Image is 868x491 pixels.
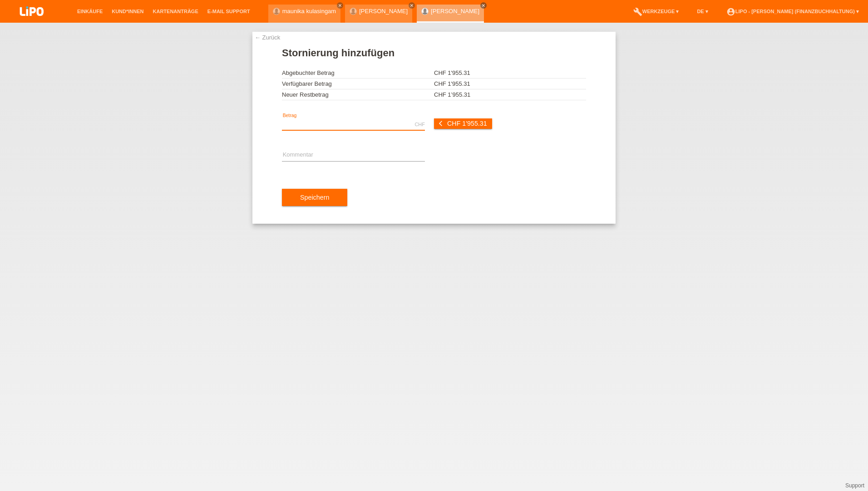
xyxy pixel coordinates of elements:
a: E-Mail Support [203,9,255,14]
i: close [481,3,486,8]
a: close [480,2,487,9]
a: Support [845,482,864,489]
a: ← Zurück [255,34,280,41]
a: Kund*innen [107,9,148,14]
i: close [409,3,414,8]
h1: Stornierung hinzufügen [282,47,586,59]
td: Abgebuchter Betrag [282,68,434,79]
a: [PERSON_NAME] [359,8,408,15]
button: arrow_back_ios CHF 1'955.31 [434,118,492,129]
i: build [633,7,642,16]
td: Neuer Restbetrag [282,89,434,100]
a: LIPO pay [9,19,54,25]
a: [PERSON_NAME] [431,8,479,15]
i: close [338,3,342,8]
a: close [337,2,343,9]
a: buildWerkzeuge ▾ [629,9,684,14]
a: Kartenanträge [148,9,203,14]
a: Einkäufe [73,9,107,14]
td: Verfügbarer Betrag [282,79,434,89]
div: CHF [414,122,425,127]
a: account_circleLIPO - [PERSON_NAME] (Finanzbuchhaltung) ▾ [722,9,863,14]
span: CHF 1'955.31 [434,69,470,76]
span: CHF 1'955.31 [447,120,487,127]
a: close [409,2,415,9]
button: Speichern [282,189,347,206]
a: maunika kulasingam [282,8,336,15]
i: account_circle [726,7,735,16]
span: CHF 1'955.31 [434,80,470,87]
span: Speichern [300,194,329,201]
span: CHF 1’955.31 [434,91,470,98]
i: arrow_back_ios [439,120,445,127]
a: DE ▾ [692,9,712,14]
